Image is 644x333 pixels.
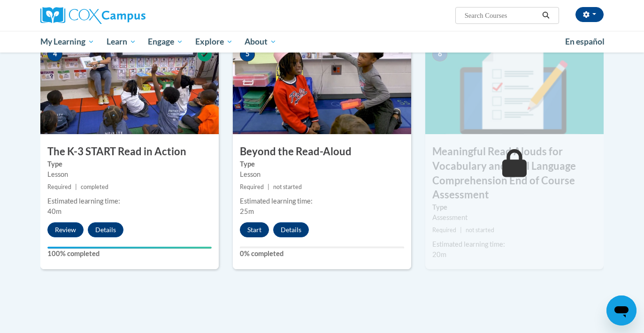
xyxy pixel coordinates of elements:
[239,31,283,53] a: About
[40,40,219,134] img: Course Image
[40,144,219,159] h3: The K-3 START Read in Action
[47,183,71,190] span: Required
[432,239,597,250] div: Estimated learning time:
[26,31,618,53] div: Main menu
[432,202,597,212] label: Type
[606,295,636,325] iframe: Button to launch messaging window
[425,40,604,134] img: Course Image
[432,212,597,223] div: Assessment
[565,37,605,46] span: En español
[40,7,219,24] a: Cox Campus
[245,36,276,47] span: About
[47,159,212,169] label: Type
[142,31,189,53] a: Engage
[240,196,404,206] div: Estimated learning time:
[195,36,233,47] span: Explore
[233,40,411,134] img: Course Image
[273,183,302,190] span: not started
[47,169,212,180] div: Lesson
[47,222,84,237] button: Review
[432,47,447,61] span: 6
[47,207,61,215] span: 40m
[464,10,539,21] input: Search Courses
[539,10,553,21] button: Search
[466,227,494,234] span: not started
[47,249,212,259] label: 100% completed
[240,183,264,190] span: Required
[432,227,456,234] span: Required
[425,144,604,202] h3: Meaningful Read Alouds for Vocabulary and Oral Language Comprehension End of Course Assessment
[47,247,212,249] div: Your progress
[47,47,62,61] span: 4
[40,7,146,24] img: Cox Campus
[107,36,136,47] span: Learn
[240,222,269,237] button: Start
[559,32,611,52] a: En español
[240,249,404,259] label: 0% completed
[233,144,411,159] h3: Beyond the Read-Aloud
[189,31,239,53] a: Explore
[240,159,404,169] label: Type
[240,207,254,215] span: 25m
[34,31,100,53] a: My Learning
[268,183,269,190] span: |
[273,222,309,237] button: Details
[575,7,604,22] button: Account Settings
[100,31,142,53] a: Learn
[75,183,77,190] span: |
[148,36,183,47] span: Engage
[88,222,123,237] button: Details
[40,36,94,47] span: My Learning
[81,183,108,190] span: completed
[432,250,446,258] span: 20m
[47,196,212,206] div: Estimated learning time:
[240,169,404,180] div: Lesson
[460,227,462,234] span: |
[240,47,255,61] span: 5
